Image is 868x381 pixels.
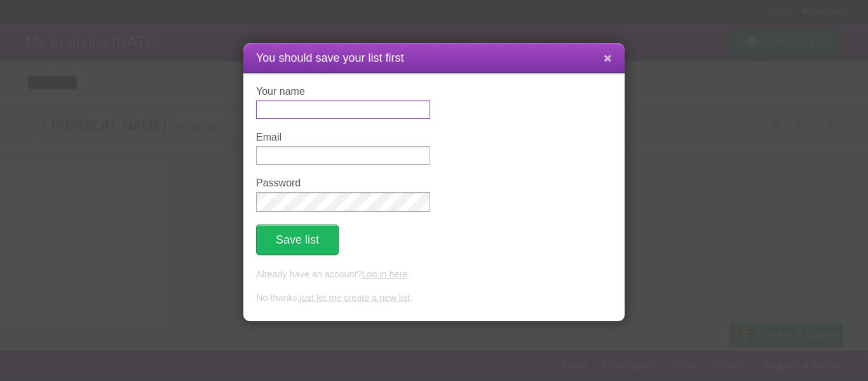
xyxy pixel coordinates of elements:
[256,177,430,189] label: Password
[256,225,339,255] button: Save list
[300,293,410,303] a: just let me create a new list
[256,50,612,67] h1: You should save your list first
[256,86,430,97] label: Your name
[256,268,612,282] p: Already have an account? .
[256,132,430,143] label: Email
[362,269,407,279] a: Log in here
[256,291,612,305] p: No thanks, .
